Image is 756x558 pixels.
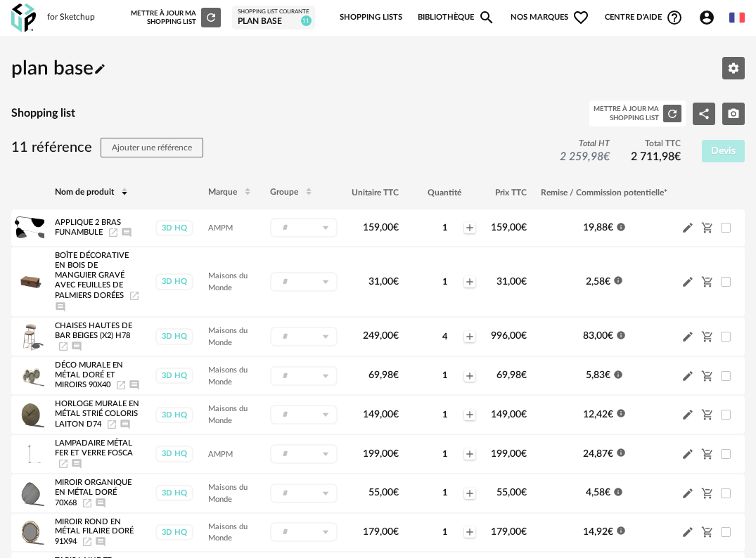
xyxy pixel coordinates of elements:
[270,188,298,197] span: Groupe
[616,221,626,231] span: Information icon
[616,526,626,536] span: Information icon
[363,331,399,341] span: 249,00
[393,277,399,287] span: €
[208,366,248,386] span: Maisons du Monde
[491,449,527,459] span: 199,00
[106,420,117,428] span: Launch icon
[681,221,694,234] span: Pencil icon
[616,330,626,339] span: Information icon
[301,15,312,26] span: 11
[270,272,338,292] div: Sélectionner un groupe
[605,277,610,287] span: €
[511,3,589,32] span: Nos marques
[586,488,610,498] span: 4,58
[15,400,44,429] img: Product pack shot
[270,366,338,386] div: Sélectionner un groupe
[208,224,233,232] span: AMPM
[464,276,475,287] span: Plus icon
[15,213,44,242] img: Product pack shot
[58,460,69,467] span: Launch icon
[208,450,233,458] span: AMPM
[270,444,338,464] div: Sélectionner un groupe
[491,527,527,537] span: 179,00
[15,439,44,469] img: Product pack shot
[363,410,399,420] span: 149,00
[238,8,309,15] div: Shopping List courante
[701,277,714,287] span: Cart Minus icon
[521,331,527,341] span: €
[521,488,527,498] span: €
[521,223,527,233] span: €
[427,276,463,287] div: 1
[393,223,399,233] span: €
[270,327,338,346] div: Sélectionner un groupe
[701,488,714,498] span: Cart Minus icon
[521,370,527,380] span: €
[586,370,610,380] span: 5,83
[608,223,613,233] span: €
[464,488,475,499] span: Plus icon
[129,292,140,299] a: Launch icon
[681,408,694,421] span: Pencil icon
[270,484,338,503] div: Sélectionner un groupe
[205,14,217,21] span: Refresh icon
[583,223,613,233] span: 19,88
[427,526,463,538] div: 1
[521,527,527,537] span: €
[701,410,714,420] span: Cart Minus icon
[155,368,194,384] a: 3D HQ
[681,330,694,343] span: Pencil icon
[496,488,527,498] span: 55,00
[393,527,399,537] span: €
[698,108,710,118] span: Share Variant icon
[427,331,463,342] div: 4
[701,331,714,341] span: Cart Minus icon
[208,484,248,503] span: Maisons du Monde
[155,524,194,540] a: 3D HQ
[155,368,193,384] div: 3D HQ
[711,146,736,156] span: Devis
[608,331,613,341] span: €
[94,58,106,78] span: Pencil icon
[15,479,44,508] img: Product pack shot
[121,228,132,236] span: Ajouter un commentaire
[681,275,694,288] span: Pencil icon
[491,331,527,341] span: 996,00
[115,381,127,389] a: Launch icon
[521,277,527,287] span: €
[120,420,131,428] span: Ajouter un commentaire
[613,369,623,379] span: Information icon
[613,486,623,496] span: Information icon
[427,487,463,498] div: 1
[108,228,119,236] span: Launch icon
[693,103,715,125] button: Share Variant icon
[95,498,106,506] span: Ajouter un commentaire
[55,440,133,458] span: Lampadaire Métal Fer Et Verre Fosca
[583,410,613,420] span: 12,42
[464,222,475,233] span: Plus icon
[71,460,82,467] span: Ajouter un commentaire
[155,407,194,423] a: 3D HQ
[666,109,679,117] span: Refresh icon
[681,370,694,382] span: Pencil icon
[55,361,123,389] span: Déco murale en métal doré et miroirs 90x40
[55,188,114,197] span: Nom de produit
[11,138,203,157] h3: 11 référence
[155,273,193,290] div: 3D HQ
[496,277,527,287] span: 31,00
[208,523,248,543] span: Maisons du Monde
[491,410,527,420] span: 149,00
[55,252,129,299] span: Boîte décorative en bois de manguier gravé avec feuilles de palmiers dorées
[131,8,221,27] div: Mettre à jour ma Shopping List
[155,220,193,236] div: 3D HQ
[418,3,495,32] a: BibliothèqueMagnify icon
[129,381,140,389] span: Ajouter un commentaire
[613,275,623,285] span: Information icon
[605,370,610,380] span: €
[393,331,399,341] span: €
[82,538,93,545] span: Launch icon
[55,322,132,339] span: Chaises hautes de bar beiges (x2) H78
[681,487,694,500] span: Pencil icon
[155,485,194,501] a: 3D HQ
